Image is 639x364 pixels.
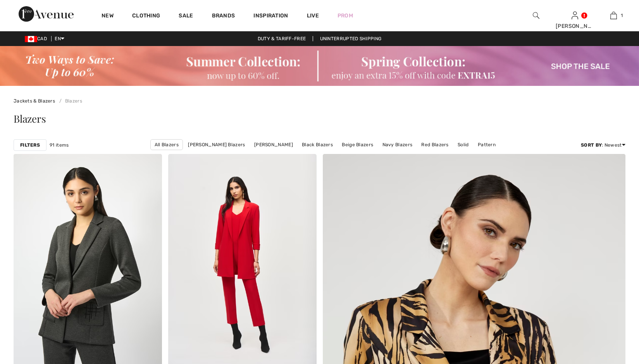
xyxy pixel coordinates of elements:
a: [PERSON_NAME] [250,140,297,150]
span: Inspiration [253,12,288,21]
strong: Sort By [581,142,602,148]
a: Red Blazers [417,140,452,150]
a: Prom [338,12,353,20]
a: New [102,12,114,21]
a: Navy Blazers [379,140,417,150]
div: [PERSON_NAME] [556,22,594,30]
a: Brands [212,12,235,21]
a: Sign In [572,12,578,19]
span: 91 items [50,142,69,149]
a: Black Blazers [298,140,337,150]
span: EN [55,36,64,41]
a: 1 [594,11,632,20]
a: Clothing [132,12,160,21]
span: 1 [621,12,623,19]
div: : Newest [581,142,625,149]
img: Canadian Dollar [25,36,37,42]
a: Beige Blazers [338,140,377,150]
a: Solid [454,140,473,150]
strong: Filters [20,142,40,149]
a: Jackets & Blazers [14,98,55,104]
img: My Bag [610,11,617,20]
a: [PERSON_NAME] Blazers [184,140,249,150]
a: Blazers [56,98,82,104]
img: search the website [533,11,539,20]
span: CAD [25,36,50,41]
a: Sale [179,12,193,21]
img: My Info [572,11,578,20]
a: Pattern [474,140,499,150]
a: Live [307,12,319,20]
span: Blazers [14,112,46,125]
a: All Blazers [150,139,183,150]
img: 1ère Avenue [19,6,74,22]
